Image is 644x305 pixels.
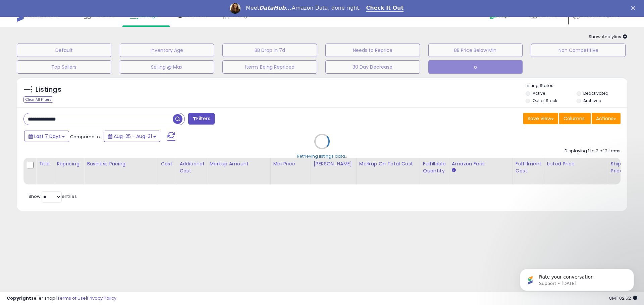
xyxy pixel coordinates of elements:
img: Profile image for Georgie [230,3,240,14]
iframe: Intercom notifications message [510,255,644,302]
button: BB Price Below Min [428,44,523,57]
button: Selling @ Max [120,60,214,74]
i: DataHub... [259,5,292,11]
button: Default [17,44,111,57]
div: Meet Amazon Data, done right. [246,5,361,11]
a: Privacy Policy [87,295,116,301]
div: Retrieving listings data.. [297,153,347,159]
button: Non Competitive [531,44,626,57]
button: Inventory Age [120,44,214,57]
a: Terms of Use [57,295,86,301]
button: o [428,60,523,74]
a: Check It Out [366,5,404,12]
button: Needs to Reprice [325,44,420,57]
button: BB Drop in 7d [222,44,317,57]
div: seller snap | | [7,295,116,302]
span: Show Analytics [589,33,627,40]
a: Hi [PERSON_NAME] [573,12,627,27]
div: Close [631,6,638,10]
strong: Copyright [7,295,31,301]
button: Top Sellers [17,60,111,74]
button: 30 Day Decrease [325,60,420,74]
button: Items Being Repriced [222,60,317,74]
